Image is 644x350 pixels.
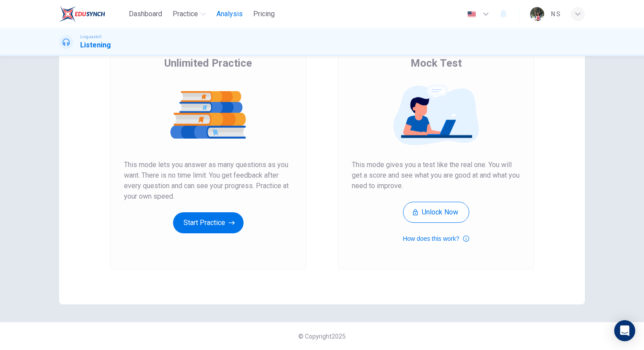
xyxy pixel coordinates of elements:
h1: Listening [80,40,111,50]
div: Open Intercom Messenger [614,320,635,341]
span: This mode gives you a test like the real one. You will get a score and see what you are good at a... [352,160,520,191]
span: This mode lets you answer as many questions as you want. There is no time limit. You get feedback... [124,160,292,202]
span: Dashboard [129,9,162,19]
button: How does this work? [403,233,469,244]
span: Unlimited Practice [164,56,252,70]
img: EduSynch logo [59,5,105,23]
span: Mock Test [410,56,462,70]
span: © Copyright 2025 [298,333,346,340]
a: EduSynch logo [59,5,125,23]
button: Start Practice [173,212,244,233]
span: Linguaskill [80,34,102,40]
button: Pricing [250,6,278,22]
img: Profile picture [530,7,544,21]
button: Dashboard [125,6,166,22]
img: en [466,11,477,18]
span: Practice [173,9,198,19]
div: N S [551,9,560,19]
span: Analysis [216,9,243,19]
button: Unlock Now [403,202,469,223]
button: Practice [169,6,209,22]
button: Analysis [213,6,246,22]
span: Pricing [253,9,275,19]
